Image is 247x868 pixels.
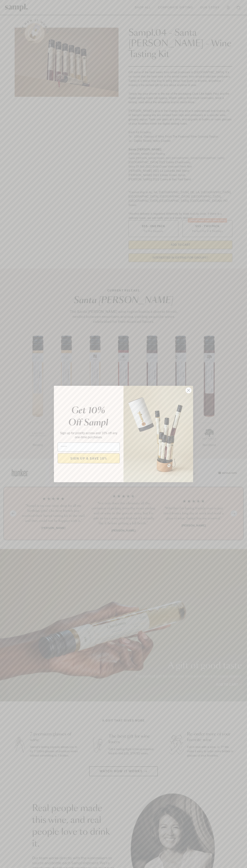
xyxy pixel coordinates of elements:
em: Get 10% Off Sampl [68,406,108,427]
img: 96933287-25a1-481a-a6d8-4dd623390dc6.png [123,386,193,482]
button: SIGN UP & SAVE 10% [58,453,120,463]
input: Email [58,443,120,452]
span: Sign up for priority access and 10% off any one-time purchases. [60,431,117,439]
button: Close dialog [185,387,192,393]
